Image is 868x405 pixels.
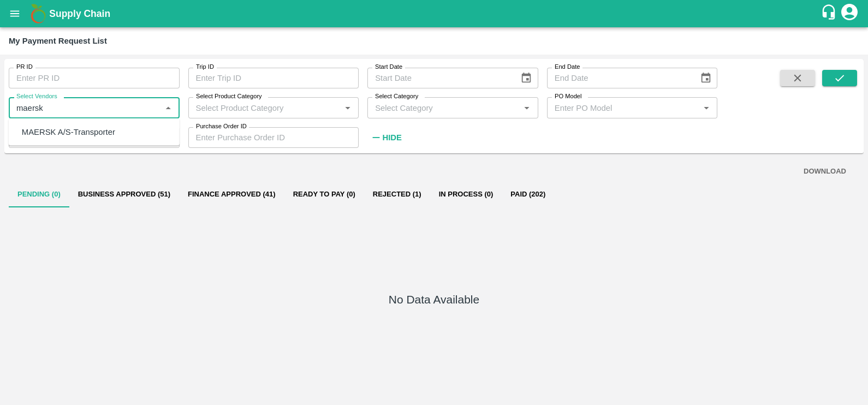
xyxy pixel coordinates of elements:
[516,68,537,88] button: Choose date
[196,63,214,72] label: Trip ID
[430,181,502,207] button: In Process (0)
[9,181,69,207] button: Pending (0)
[799,162,851,181] button: DOWNLOAD
[695,68,716,88] button: Choose date
[2,1,27,26] button: open drawer
[382,133,401,142] strong: Hide
[9,34,107,48] div: My Payment Request List
[555,63,580,72] label: End Date
[520,100,534,115] button: Open
[699,100,714,115] button: Open
[821,4,840,23] div: customer-support
[502,181,554,207] button: Paid (202)
[840,2,859,25] div: account of current user
[179,181,284,207] button: Finance Approved (41)
[188,127,359,148] input: Enter Purchase Order ID
[375,92,418,101] label: Select Category
[196,92,262,101] label: Select Product Category
[69,181,179,207] button: Business Approved (51)
[9,68,180,88] input: Enter PR ID
[555,92,582,101] label: PO Model
[284,181,364,207] button: Ready To Pay (0)
[49,6,821,21] a: Supply Chain
[375,63,402,72] label: Start Date
[550,100,697,115] input: Enter PO Model
[188,68,359,88] input: Enter Trip ID
[367,68,512,88] input: Start Date
[16,92,57,101] label: Select Vendors
[192,100,338,115] input: Select Product Category
[389,292,479,307] h5: No Data Available
[196,122,247,131] label: Purchase Order ID
[49,8,110,19] b: Supply Chain
[27,3,49,25] img: logo
[341,100,355,115] button: Open
[371,100,517,115] input: Select Category
[367,128,405,147] button: Hide
[16,63,33,72] label: PR ID
[364,181,430,207] button: Rejected (1)
[12,100,158,115] input: Select Vendor
[161,100,175,115] button: Close
[22,126,115,138] div: MAERSK A/S-Transporter
[547,68,691,88] input: End Date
